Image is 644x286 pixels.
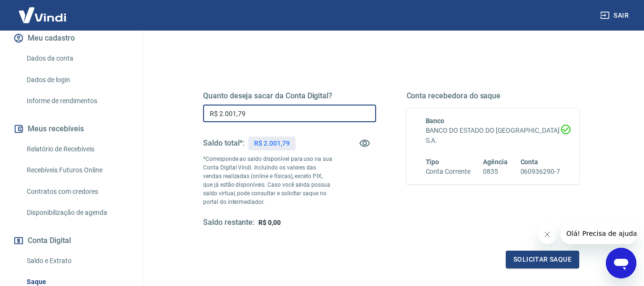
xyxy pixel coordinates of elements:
[23,70,131,90] a: Dados de login
[23,160,131,180] a: Recebíveis Futuros Online
[6,7,80,14] span: Olá! Precisa de ajuda?
[203,138,245,148] h5: Saldo total*:
[254,138,289,148] p: R$ 2.001,79
[203,218,255,228] h5: Saldo restante:
[23,182,131,201] a: Contratos com credores
[606,248,636,278] iframe: Botão para abrir a janela de mensagens
[521,158,539,166] span: Conta
[23,49,131,68] a: Dados da conta
[11,118,131,139] button: Meus recebíveis
[506,251,579,268] button: Solicitar saque
[23,203,131,222] a: Disponibilização de agenda
[426,117,445,125] span: Banco
[521,167,560,177] h6: 060936290-7
[426,126,561,146] h6: BANCO DO ESTADO DO [GEOGRAPHIC_DATA] S.A.
[483,158,508,166] span: Agência
[203,91,376,101] h5: Quanto deseja sacar da Conta Digital?
[598,7,633,24] button: Sair
[11,230,131,251] button: Conta Digital
[407,91,580,101] h5: Conta recebedora do saque
[23,139,131,159] a: Relatório de Recebíveis
[258,219,281,226] span: R$ 0,00
[203,155,333,206] p: *Corresponde ao saldo disponível para uso na sua Conta Digital Vindi. Incluindo os valores das ve...
[483,167,508,177] h6: 0835
[23,91,131,111] a: Informe de rendimentos
[23,251,131,271] a: Saldo e Extrato
[561,223,636,244] iframe: Mensagem da empresa
[11,0,73,30] img: Vindi
[426,158,440,166] span: Tipo
[11,28,131,49] button: Meu cadastro
[426,167,470,177] h6: Conta Corrente
[538,225,557,244] iframe: Fechar mensagem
